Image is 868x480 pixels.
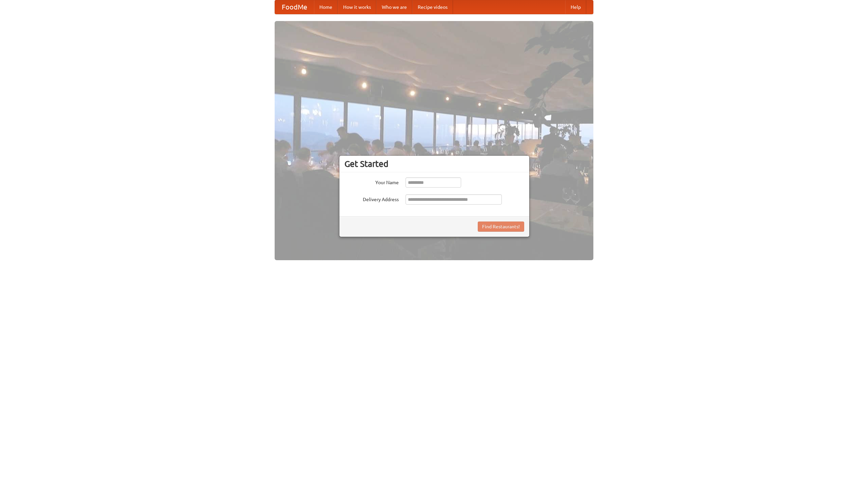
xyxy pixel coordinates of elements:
button: Find Restaurants! [478,222,524,232]
a: How it works [338,0,376,14]
h3: Get Started [344,159,524,169]
a: FoodMe [275,0,314,14]
a: Who we are [376,0,412,14]
a: Help [565,0,586,14]
label: Delivery Address [344,194,399,203]
a: Home [314,0,338,14]
a: Recipe videos [412,0,453,14]
label: Your Name [344,177,399,186]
